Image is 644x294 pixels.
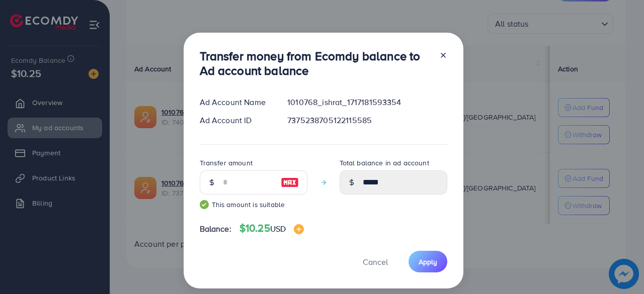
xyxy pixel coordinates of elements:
[200,200,209,209] img: guide
[281,176,299,188] img: image
[419,257,437,267] span: Apply
[279,115,455,126] div: 7375238705122115585
[200,223,231,235] span: Balance:
[363,256,388,267] span: Cancel
[200,158,253,168] label: Transfer amount
[239,222,304,235] h4: $10.25
[350,251,400,272] button: Cancel
[340,158,429,168] label: Total balance in ad account
[409,251,447,272] button: Apply
[192,115,280,126] div: Ad Account ID
[200,49,431,78] h3: Transfer money from Ecomdy balance to Ad account balance
[200,200,307,210] small: This amount is suitable
[279,96,455,108] div: 1010768_ishrat_1717181593354
[270,223,286,234] span: USD
[294,224,304,234] img: image
[192,96,280,108] div: Ad Account Name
